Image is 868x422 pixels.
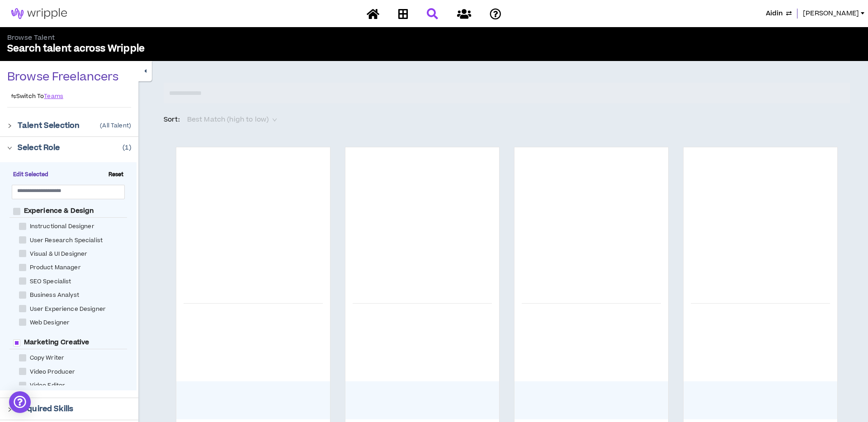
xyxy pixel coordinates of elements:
span: Reset [105,171,127,179]
span: Video Editor [26,381,69,390]
span: Instructional Designer [26,222,98,231]
span: Experience & Design [20,206,98,216]
p: Browse Freelancers [7,70,119,84]
span: SEO Specialist [26,277,75,286]
p: ( 1 ) [123,143,131,153]
p: Sort: [164,115,180,125]
span: Edit Selected [9,171,52,179]
p: Search talent across Wripple [7,42,434,55]
span: User Research Specialist [26,236,106,245]
span: Visual & UI Designer [26,250,91,258]
p: Select Role [18,142,60,153]
span: right [7,145,12,150]
p: Browse Talent [7,33,434,42]
p: ( All Talent ) [100,122,131,129]
span: Video Producer [26,368,79,376]
p: Talent Selection [18,120,80,131]
span: Web Designer [26,319,74,327]
p: Switch To [11,93,44,100]
span: User Experience Designer [26,305,109,314]
span: Copy Writer [26,354,68,362]
a: Teams [44,93,63,100]
span: Product Manager [26,263,85,272]
span: Best Match (high to low) [187,113,277,127]
span: [PERSON_NAME] [803,9,859,19]
div: Open Intercom Messenger [9,391,31,413]
span: right [7,123,12,128]
span: swap [11,94,16,99]
span: Business Analyst [26,291,83,300]
span: right [7,407,12,412]
p: Required Skills [18,403,73,414]
span: Marketing Creative [20,338,93,347]
span: Aidin [766,9,783,19]
button: Aidin [766,9,792,19]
